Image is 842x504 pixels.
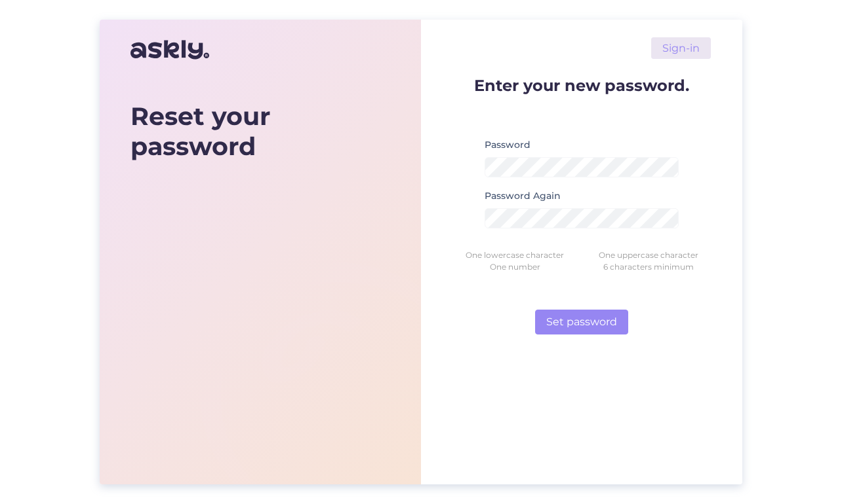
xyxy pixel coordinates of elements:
[582,249,715,261] div: One uppercase character
[452,77,711,94] p: Enter your new password.
[485,138,531,152] label: Password
[582,261,715,273] div: 6 characters minimum
[448,249,582,261] div: One lowercase character
[448,261,582,273] div: One number
[485,189,561,203] label: Password Again
[535,310,628,334] button: Set password
[130,101,390,161] div: Reset your password
[651,37,711,59] a: Sign-in
[130,34,209,65] img: Askly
